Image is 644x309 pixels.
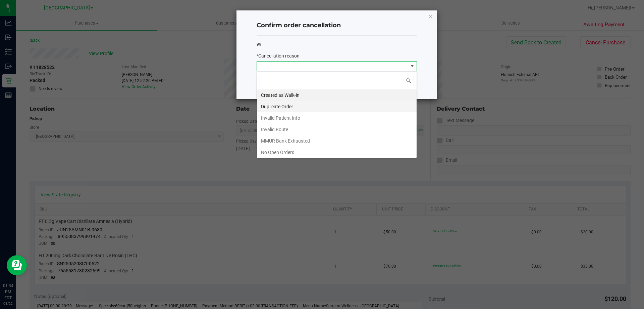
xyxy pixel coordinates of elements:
li: Invalid Route [257,124,417,135]
span: Cancellation reason [258,53,300,59]
iframe: Resource center [7,255,27,275]
li: Invalid Patient Info [257,112,417,124]
span: 99 [257,42,261,47]
li: Duplicate Order [257,101,417,112]
li: Created as Walk-in [257,89,417,101]
button: Close [428,12,433,20]
li: MMUR Bank Exhausted [257,135,417,147]
li: No Open Orders [257,147,417,158]
h4: Confirm order cancellation [257,21,417,30]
